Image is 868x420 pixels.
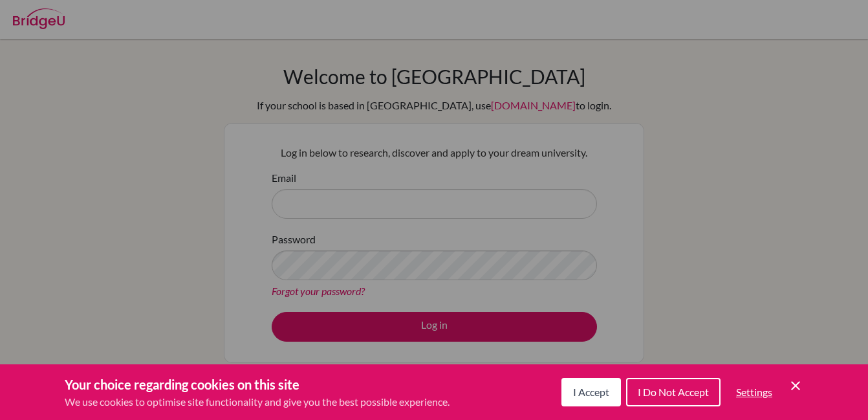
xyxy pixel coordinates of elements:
[638,386,709,398] span: I Do Not Accept
[65,375,450,394] h3: Your choice regarding cookies on this site
[726,379,783,405] button: Settings
[573,386,609,398] span: I Accept
[736,386,772,398] span: Settings
[561,378,621,406] button: I Accept
[788,378,803,393] button: Save and close
[626,378,721,406] button: I Do Not Accept
[65,394,450,410] p: We use cookies to optimise site functionality and give you the best possible experience.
